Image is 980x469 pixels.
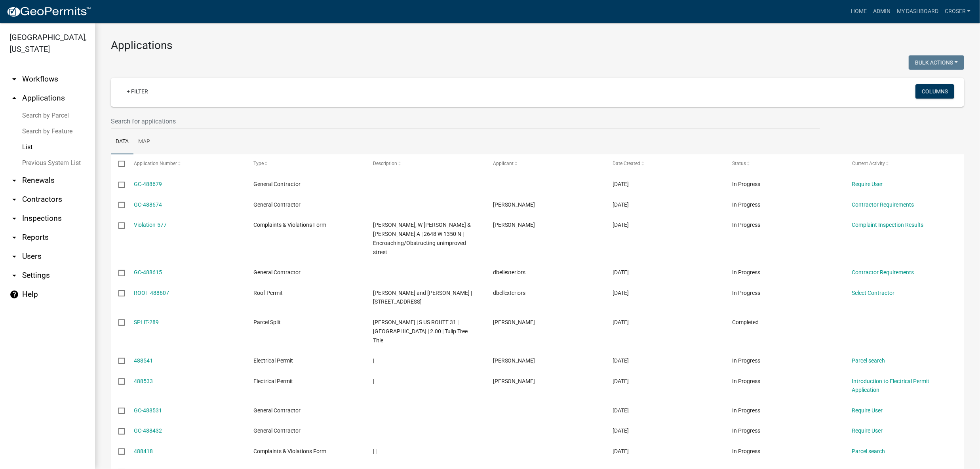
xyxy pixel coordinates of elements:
[373,290,472,305] span: Jeff and Vicky Schultz | 357 W STATE ROAD 218
[253,407,301,414] span: General Contractor
[613,222,629,228] span: 10/06/2025
[493,378,535,384] span: Carlos R.Orellana
[134,161,177,166] span: Application Number
[613,448,629,454] span: 10/06/2025
[852,181,883,187] a: Require User
[373,357,374,364] span: |
[493,319,535,325] span: John Kirk
[111,154,126,173] datatable-header-cell: Select
[10,214,19,223] i: arrow_drop_down
[852,290,895,296] a: Select Contractor
[894,4,942,19] a: My Dashboard
[373,378,374,384] span: |
[253,378,293,384] span: Electrical Permit
[613,319,629,325] span: 10/06/2025
[852,407,883,414] a: Require User
[852,222,924,228] a: Complaint Inspection Results
[613,357,629,364] span: 10/06/2025
[852,201,914,208] a: Contractor Requirements
[613,181,629,187] span: 10/06/2025
[373,448,377,454] span: | |
[732,448,760,454] span: In Progress
[493,222,535,228] span: Brooklyn Thomas
[852,357,885,364] a: Parcel search
[732,357,760,364] span: In Progress
[852,448,885,454] a: Parcel search
[915,84,954,99] button: Columns
[613,269,629,275] span: 10/06/2025
[732,161,746,166] span: Status
[126,154,245,173] datatable-header-cell: Application Number
[365,154,485,173] datatable-header-cell: Description
[613,290,629,296] span: 10/06/2025
[845,154,964,173] datatable-header-cell: Current Activity
[852,161,885,166] span: Current Activity
[134,378,153,384] a: 488533
[373,161,397,166] span: Description
[732,427,760,434] span: In Progress
[253,357,293,364] span: Electrical Permit
[732,407,760,414] span: In Progress
[10,74,19,84] i: arrow_drop_down
[732,269,760,275] span: In Progress
[134,290,169,296] a: ROOF-488607
[10,233,19,242] i: arrow_drop_down
[485,154,605,173] datatable-header-cell: Applicant
[246,154,365,173] datatable-header-cell: Type
[613,378,629,384] span: 10/06/2025
[10,176,19,185] i: arrow_drop_down
[10,252,19,261] i: arrow_drop_down
[253,269,301,275] span: General Contractor
[253,448,326,454] span: Complaints & Violations Form
[732,290,760,296] span: In Progress
[253,290,283,296] span: Roof Permit
[909,55,964,70] button: Bulk Actions
[848,4,870,19] a: Home
[732,319,759,325] span: Completed
[134,407,162,414] a: GC-488531
[10,93,19,103] i: arrow_drop_up
[732,378,760,384] span: In Progress
[253,427,301,434] span: General Contractor
[613,161,640,166] span: Date Created
[133,129,155,155] a: Map
[732,201,760,208] span: In Progress
[613,407,629,414] span: 10/06/2025
[852,427,883,434] a: Require User
[10,290,19,299] i: help
[111,39,964,52] h3: Applications
[852,378,930,393] a: Introduction to Electrical Permit Application
[134,181,162,187] a: GC-488679
[613,201,629,208] span: 10/06/2025
[613,427,629,434] span: 10/06/2025
[134,269,162,275] a: GC-488615
[852,269,914,275] a: Contractor Requirements
[493,161,514,166] span: Applicant
[253,222,326,228] span: Complaints & Violations Form
[253,181,301,187] span: General Contractor
[493,269,526,275] span: dbellexteriors
[253,201,301,208] span: General Contractor
[870,4,894,19] a: Admin
[120,84,154,99] a: + Filter
[134,319,159,325] a: SPLIT-289
[493,201,535,208] span: Katie Klineman
[10,271,19,280] i: arrow_drop_down
[134,222,167,228] a: Violation-577
[111,113,820,129] input: Search for applications
[134,448,153,454] a: 488418
[493,290,526,296] span: dbellexteriors
[134,427,162,434] a: GC-488432
[111,129,133,155] a: Data
[134,357,153,364] a: 488541
[605,154,725,173] datatable-header-cell: Date Created
[253,319,281,325] span: Parcel Split
[725,154,844,173] datatable-header-cell: Status
[134,201,162,208] a: GC-488674
[732,222,760,228] span: In Progress
[10,195,19,204] i: arrow_drop_down
[493,357,535,364] span: Carlos R.Orellana
[373,319,468,344] span: Joseph B. Ladd | S US ROUTE 31 | Deer Creek Township | 2.00 | Tulip Tree Title
[373,222,471,255] span: Coffing, W Chris & Denise A | 2648 W 1350 N | Encroaching/Obstructing unimproved street
[253,161,264,166] span: Type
